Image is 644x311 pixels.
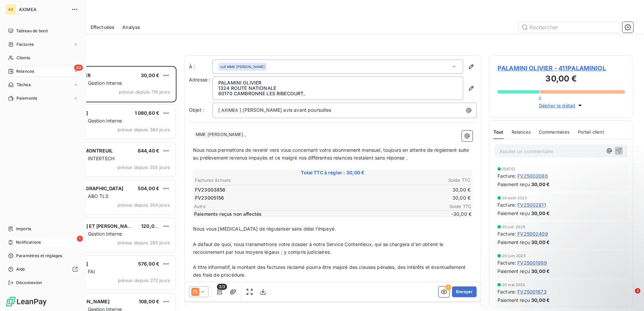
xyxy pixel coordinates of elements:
[118,202,170,208] span: prévue depuis 354 jours
[16,68,34,74] span: Relances
[17,55,30,61] span: Clients
[531,297,550,304] span: 30,00 €
[5,264,80,275] a: Aide
[5,296,47,307] img: Logo LeanPay
[16,28,47,34] span: Tableau de bord
[539,129,570,135] span: Commentaires
[531,210,550,217] span: 30,00 €
[5,4,16,15] div: AX
[17,82,31,88] span: Tâches
[517,230,548,237] span: FV25002409
[122,24,140,31] span: Analyse
[493,129,504,135] span: Tout
[517,201,546,208] span: FV25002811
[502,225,525,229] span: 20 juil. 2025
[138,148,159,153] span: 644,40 €
[502,167,515,171] span: [DATE]
[74,65,83,71] span: 30
[32,66,176,311] div: grid
[239,107,331,113] span: ] [PERSON_NAME] avis avant poursuites
[193,226,336,232] span: Nous vous [MEDICAL_DATA] de régulariser sans délai l'impayé.
[509,246,644,293] iframe: Intercom notifications message
[16,226,31,232] span: Imports
[135,110,160,116] span: 1 080,60 €
[16,253,62,259] span: Paramètres et réglages
[497,259,516,266] span: Facture :
[118,165,170,170] span: prévue depuis 355 jours
[118,278,170,283] span: prévue depuis 272 jours
[220,107,239,114] span: AXIMEA
[519,22,620,33] input: Rechercher
[17,41,34,47] span: Factures
[502,254,526,258] span: 20 juin 2025
[497,201,516,208] span: Facture :
[194,169,472,176] span: Total TTC à régler : 30,00 €
[621,288,637,304] iframe: Intercom live chat
[77,236,83,242] span: 1
[195,186,226,193] span: FV23003856
[517,172,548,179] span: FV25003086
[189,107,204,113] span: Objet :
[245,131,246,137] span: ,
[195,177,332,184] th: Factures échues
[497,239,530,246] span: Paiement reçu
[512,129,531,135] span: Relances
[452,286,477,297] button: Envoyer
[502,196,527,200] span: 20 août 2025
[497,210,530,217] span: Paiement reçu
[118,240,170,245] span: prévue depuis 283 jours
[220,64,265,69] span: null MME [PERSON_NAME]
[218,107,220,113] span: [
[497,172,516,179] span: Facture :
[218,80,457,85] p: PALAMINI OLIVIER
[531,239,550,246] span: 30,00 €
[16,239,41,245] span: Notifications
[531,181,550,188] span: 30,00 €
[539,96,541,101] span: 0
[138,261,159,267] span: 576,00 €
[91,24,115,31] span: Effectuées
[497,230,516,237] span: Facture :
[139,299,159,304] span: 108,00 €
[497,297,530,304] span: Paiement reçu
[17,95,37,101] span: Paiements
[497,268,530,275] span: Paiement reçu
[502,283,525,287] span: 20 mai 2025
[189,77,210,82] span: Adresse :
[497,73,625,86] h3: 30,00 €
[47,223,146,229] span: [PERSON_NAME] ET [PERSON_NAME] (GI)
[333,194,471,202] td: 30,00 €
[218,91,457,96] p: 60170 CAMBRONNE LES RIBECOURT ,
[194,204,431,209] span: Autre
[218,85,457,91] p: 1324 ROUTE NATIONALE
[194,211,430,217] span: Paiements reçus non affectés
[497,64,625,73] span: PALAMINI OLIVIER - 411PALAMINIOL
[119,89,170,95] span: prévue depuis 719 jours
[141,72,159,78] span: 30,00 €
[635,288,640,293] span: 2
[16,266,25,272] span: Aide
[195,195,224,201] span: FV23005156
[193,264,467,278] span: A titre informatif, le montant des factures réclamé pourra être majoré des clauses pénales, des i...
[497,181,530,188] span: Paiement reçu
[193,241,445,255] span: A défaut de quoi, nous transmettrons votre dossier à notre Service Contentieux, qui se chargera d...
[19,7,67,12] span: AXIMEA
[16,280,42,286] span: Déconnexion
[193,147,471,161] span: Nous nous permettons de revenir vers vous concernant votre abonnement mensuel, toujours en attent...
[118,127,170,132] span: prévue depuis 384 jours
[217,284,227,290] span: 3/3
[195,131,244,139] span: MME [PERSON_NAME]
[189,63,213,70] label: À :
[141,223,161,229] span: 120,07 €
[537,102,586,109] button: Déplier le détail
[497,288,516,295] span: Facture :
[578,129,604,135] span: Portail client
[333,186,471,194] td: 30,00 €
[431,204,472,209] span: Solde TTC
[431,211,472,217] span: -30,00 €
[333,177,471,184] th: Solde TTC
[138,185,159,191] span: 504,00 €
[539,102,576,109] span: Déplier le détail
